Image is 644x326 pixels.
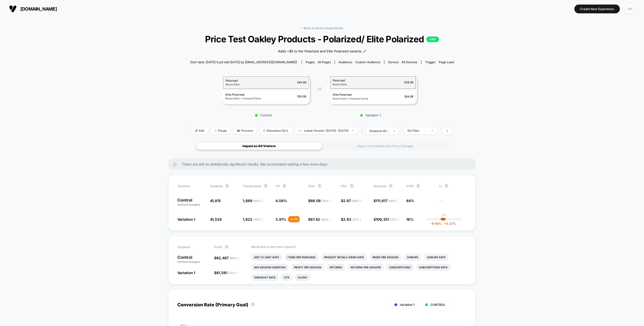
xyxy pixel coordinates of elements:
[441,222,456,225] span: 3.37 %
[426,37,439,42] p: LIVE
[308,199,331,203] span: $
[317,87,321,91] span: VS
[195,129,198,132] img: edit
[253,199,263,203] span: ( 84 % )
[251,245,467,249] p: Would like to see more reports?
[339,60,380,64] div: Audience:
[177,260,200,263] span: (without changes)
[406,199,414,203] span: 84%
[424,254,449,261] li: Signups Rate
[352,130,354,131] img: end
[299,129,301,132] img: calendar
[191,127,208,134] span: Edit
[425,60,454,64] div: Trigger:
[360,127,366,135] span: |
[281,274,292,281] li: Ctr
[400,303,415,307] span: Variation 1
[251,264,289,271] li: Avg Session Duration
[275,217,286,221] span: 3.91 %
[251,303,255,307] button: ?
[214,256,239,260] span: $
[282,184,286,188] button: ?
[177,255,209,264] p: Control
[243,199,263,203] span: 1,689
[318,60,331,64] span: all pages
[321,218,331,221] span: ( 84 % )
[439,60,454,64] span: Page Load
[295,127,358,134] span: Latest Version: [DATE] - [DATE]
[263,129,265,132] img: rebalance
[243,184,261,188] span: Transactions
[343,217,361,221] span: 2.63
[291,264,324,271] li: Profit Per Session
[204,34,441,44] span: Price Test Oakley Products - Polarized/ Elite Polarized
[406,217,414,221] span: 16%
[211,127,231,134] span: Pause
[8,5,58,13] button: [DOMAIN_NAME]
[327,264,345,271] li: Returns
[310,199,331,203] span: 66.08
[225,245,229,249] button: ?
[431,130,433,131] img: end
[625,4,635,14] div: OH
[214,271,237,275] span: $
[196,142,322,150] div: Impact on All Visitors
[177,184,205,188] span: Variation
[321,254,367,261] li: Product Details Views Rate
[190,60,297,64] span: Start date: [DATE] (Last edit [DATE] by [EMAIL_ADDRESS][DOMAIN_NAME])
[341,217,361,221] span: $
[308,184,315,188] span: AOV
[444,222,446,225] span: +
[177,203,200,206] span: (without changes)
[230,256,239,260] span: ( 69 % )
[177,245,205,249] span: Variation
[301,26,343,30] a: < Back to all live experiences
[20,6,57,12] span: [DOMAIN_NAME]
[374,217,399,221] span: $
[389,184,393,188] button: ?
[322,199,331,203] span: ( 16 % )
[401,60,417,64] span: all devices
[370,254,401,261] li: Pages Per Session
[374,199,398,203] span: $
[393,131,395,132] img: end
[384,60,421,64] span: Device:
[327,113,415,117] p: Variation 1
[317,184,321,188] button: ?
[210,217,222,221] span: 41,529
[177,271,195,275] span: Variation 1
[348,264,384,271] li: Returns Per Session
[322,142,448,150] div: Impact on Products with Price Changes
[225,184,229,188] button: ?
[350,184,354,188] button: ?
[574,5,620,13] button: Create New Experience
[243,217,262,221] span: 1,622
[285,254,318,261] li: Items Per Purchase
[390,218,399,221] span: ( 31 % )
[9,5,17,13] img: Visually logo
[430,303,445,307] span: CONTROL
[416,264,451,271] li: Subscriptions Rate
[406,184,434,188] span: OTW
[228,271,237,275] span: ( 31 % )
[289,216,300,222] div: - 3.3 %
[216,271,237,275] span: 81,581
[376,199,398,203] span: 111,617
[233,127,257,134] span: Preview
[408,129,428,133] div: No Filter
[441,213,447,217] p: 0%
[177,198,205,207] p: Control
[222,75,310,105] img: Control main
[251,274,278,281] li: Checkout Rate
[445,184,449,188] button: ?
[219,113,307,117] p: Control
[177,217,195,221] span: Variation 1
[216,256,239,260] span: 82,487
[430,222,441,225] span: -9.55 %
[308,217,331,221] span: $
[259,127,292,134] span: Allocation: 50%
[416,184,420,188] button: ?
[386,264,414,271] li: Subscriptions
[352,218,361,221] span: ( 31 % )
[439,199,467,207] span: ---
